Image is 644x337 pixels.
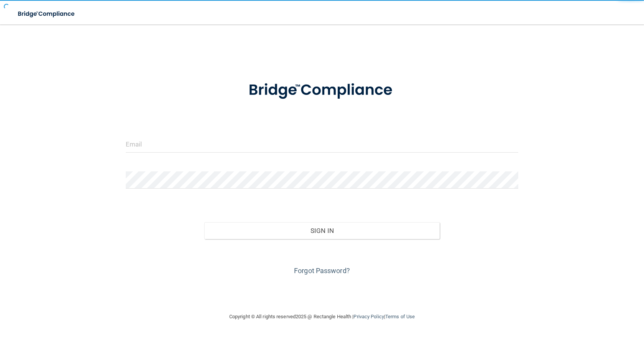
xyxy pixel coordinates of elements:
[385,314,415,319] a: Terms of Use
[233,70,411,110] img: bridge_compliance_login_screen.278c3ca4.svg
[11,6,82,22] img: bridge_compliance_login_screen.278c3ca4.svg
[182,304,462,329] div: Copyright © All rights reserved 2025 @ Rectangle Health | |
[204,222,440,239] button: Sign In
[126,135,518,153] input: Email
[294,267,350,275] a: Forgot Password?
[353,314,384,319] a: Privacy Policy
